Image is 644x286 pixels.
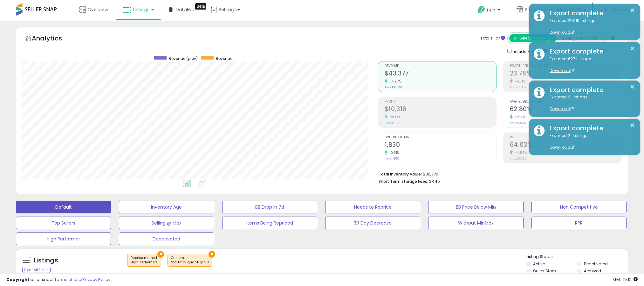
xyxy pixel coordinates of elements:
[531,201,627,213] button: Non Competitive
[385,70,496,78] h2: $43,377
[526,254,628,260] p: Listing States:
[428,217,523,229] button: Without MinMax
[613,276,638,282] span: 2025-08-14 10:12 GMT
[503,47,555,55] div: Include Returns
[510,85,526,89] small: Prev: 24.85%
[630,45,635,53] button: ×
[429,178,440,184] span: $445
[510,141,621,150] h2: 64.03%
[222,201,317,213] button: BB Drop in 7d
[387,115,401,119] small: 29.17%
[513,79,525,84] small: -4.31%
[545,133,635,151] div: Exported 21 listings.
[545,9,635,18] div: Export complete
[222,217,317,229] button: Items Being Repriced
[87,6,108,13] span: Overview
[480,35,505,41] div: Totals For
[16,232,111,245] button: High Performer
[385,121,401,125] small: Prev: $7,986
[325,201,420,213] button: Needs to Reprice
[428,201,523,213] button: BB Price Below Min
[119,232,214,245] button: Deactivated
[379,170,617,177] li: $36,770
[385,136,496,139] span: Ordered Items
[584,261,608,267] label: Deactivated
[119,201,214,213] button: Inventory Age
[82,276,110,282] a: Privacy Policy
[385,105,496,114] h2: $10,316
[16,201,111,213] button: Default
[510,105,621,114] h2: 62.80%
[385,157,399,161] small: Prev: 1,659
[545,85,635,95] div: Export complete
[171,255,209,265] span: Custom:
[630,6,635,14] button: ×
[513,115,525,119] small: 2.92%
[533,261,545,267] label: Active
[510,121,526,125] small: Prev: 61.02%
[385,141,496,150] h2: 1,830
[545,124,635,133] div: Export complete
[550,30,574,35] a: Download
[131,255,158,265] span: Reprice method :
[545,47,635,56] div: Export complete
[550,145,574,150] a: Download
[131,260,158,265] div: High Performers
[16,217,111,229] button: Top Sellers
[545,18,635,36] div: Exported 25019 listings.
[385,64,496,68] span: Revenue
[473,1,506,21] a: Help
[22,267,51,273] div: Clear All Filters
[525,6,582,13] span: Super Savings Now (NEW)
[387,150,400,155] small: 10.31%
[6,276,30,282] strong: Copyright
[379,179,428,184] b: Short Term Storage Fees:
[6,277,110,283] div: seller snap | |
[487,7,496,13] span: Help
[169,56,198,61] span: Revenue (prev)
[119,217,214,229] button: Selling @ Max
[477,6,485,14] i: Get Help
[195,3,206,10] div: Tooltip anchor
[630,83,635,91] button: ×
[545,56,635,74] div: Exported 627 listings.
[216,56,232,61] span: Revenue
[510,157,526,161] small: Prev: 67.32%
[387,79,401,84] small: 34.97%
[379,171,422,177] b: Total Inventory Value:
[325,217,420,229] button: 30 Day Decrease
[510,70,621,78] h2: 23.78%
[171,260,209,265] div: fba total quantity > 0
[513,150,527,155] small: -4.89%
[545,94,635,112] div: Exported 21 listings.
[176,6,196,13] span: DataHub
[157,251,164,258] button: ×
[385,100,496,104] span: Profit
[34,256,58,265] h5: Listings
[32,34,74,44] h5: Analytics
[550,68,574,73] a: Download
[509,34,557,42] button: All Selected Listings
[630,121,635,129] button: ×
[209,251,215,258] button: ×
[550,106,574,111] a: Download
[54,276,81,282] a: Terms of Use
[510,100,621,104] span: Avg. Buybox Share
[385,85,402,89] small: Prev: $32,140
[531,217,627,229] button: RPR
[510,136,621,139] span: ROI
[133,6,149,13] span: Listings
[510,64,621,68] span: Profit [PERSON_NAME]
